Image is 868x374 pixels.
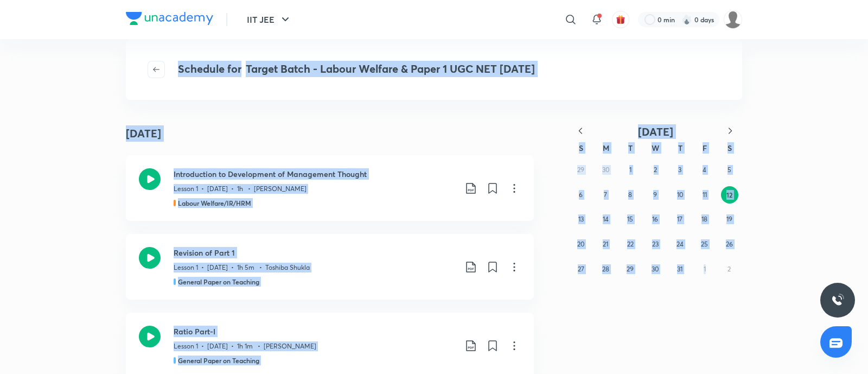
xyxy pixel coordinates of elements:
abbr: July 1, 2025 [629,166,631,174]
button: July 27, 2025 [572,261,590,278]
button: July 31, 2025 [671,261,688,278]
button: July 14, 2025 [597,211,614,228]
abbr: July 29, 2025 [627,265,634,273]
abbr: Saturday [727,143,732,153]
span: [DATE] [638,124,673,139]
button: July 17, 2025 [671,211,688,228]
button: July 18, 2025 [696,211,713,228]
button: July 16, 2025 [647,211,664,228]
button: July 28, 2025 [597,261,614,278]
button: July 6, 2025 [572,186,590,204]
button: July 2, 2025 [647,161,664,179]
abbr: July 28, 2025 [602,265,609,273]
button: avatar [612,11,629,28]
img: ttu [831,294,844,307]
button: IIT JEE [240,9,298,30]
button: July 3, 2025 [671,161,688,179]
abbr: Wednesday [652,143,659,153]
abbr: July 4, 2025 [703,166,706,174]
img: avatar [616,15,626,24]
h4: Schedule for [178,61,535,78]
img: Preeti patil [724,10,742,29]
abbr: July 13, 2025 [578,215,584,223]
abbr: July 31, 2025 [677,265,682,273]
button: July 25, 2025 [696,236,713,253]
p: Lesson 1 • [DATE] • 1h • [PERSON_NAME] [174,184,307,194]
button: July 20, 2025 [572,236,590,253]
abbr: July 7, 2025 [604,191,607,199]
abbr: July 22, 2025 [627,240,634,248]
button: July 29, 2025 [622,261,639,278]
abbr: July 27, 2025 [578,265,584,273]
button: July 26, 2025 [720,236,738,253]
button: July 24, 2025 [671,236,688,253]
span: Target Batch - Labour Welfare & Paper 1 UGC NET [DATE] [246,61,535,76]
abbr: July 10, 2025 [677,191,683,199]
h5: Labour Welfare/IR/HRM [178,198,251,208]
button: July 23, 2025 [647,236,664,253]
h4: [DATE] [126,125,161,142]
button: July 30, 2025 [647,261,664,278]
img: Company Logo [126,12,213,25]
abbr: July 2, 2025 [654,166,657,174]
button: July 15, 2025 [622,211,639,228]
abbr: Thursday [678,143,682,153]
abbr: Friday [703,143,707,153]
abbr: Sunday [579,143,583,153]
a: Revision of Part 1Lesson 1 • [DATE] • 1h 5m • Toshiba ShuklaGeneral Paper on Teaching [126,234,534,300]
button: July 10, 2025 [671,186,688,204]
abbr: Tuesday [628,143,633,153]
abbr: July 26, 2025 [726,240,733,248]
button: July 5, 2025 [720,161,738,179]
h3: Ratio Part-I [174,326,456,337]
abbr: July 9, 2025 [653,191,657,199]
button: July 7, 2025 [597,186,614,204]
h5: General Paper on Teaching [178,356,259,365]
button: [DATE] [592,125,718,138]
abbr: July 8, 2025 [628,191,632,199]
abbr: July 30, 2025 [652,265,659,273]
button: July 1, 2025 [622,161,639,179]
abbr: July 20, 2025 [577,240,584,248]
button: July 19, 2025 [720,211,738,228]
h3: Revision of Part 1 [174,247,456,258]
button: July 21, 2025 [597,236,614,253]
abbr: July 3, 2025 [678,166,681,174]
abbr: July 5, 2025 [727,166,731,174]
abbr: July 15, 2025 [627,215,633,223]
button: July 4, 2025 [696,161,713,179]
p: Lesson 1 • [DATE] • 1h 5m • Toshiba Shukla [174,263,310,272]
button: July 8, 2025 [622,186,639,204]
abbr: July 18, 2025 [701,215,707,223]
abbr: July 17, 2025 [677,215,682,223]
button: July 11, 2025 [696,186,713,204]
h3: Introduction to Development of Management Thought [174,168,456,180]
button: July 9, 2025 [647,186,664,204]
abbr: July 21, 2025 [603,240,608,248]
abbr: July 19, 2025 [726,215,732,223]
abbr: July 16, 2025 [652,215,658,223]
abbr: July 14, 2025 [603,215,609,223]
img: streak [681,14,692,25]
abbr: July 6, 2025 [579,191,583,199]
a: Introduction to Development of Management ThoughtLesson 1 • [DATE] • 1h • [PERSON_NAME]Labour Wel... [126,155,534,221]
p: Lesson 1 • [DATE] • 1h 1m • [PERSON_NAME] [174,341,316,351]
abbr: July 23, 2025 [652,240,659,248]
button: July 12, 2025 [721,186,738,204]
abbr: July 25, 2025 [701,240,708,248]
a: Company Logo [126,12,213,28]
abbr: July 12, 2025 [726,191,732,199]
abbr: July 11, 2025 [703,191,707,199]
abbr: Monday [603,143,609,153]
abbr: July 24, 2025 [676,240,684,248]
h5: General Paper on Teaching [178,277,259,287]
button: July 13, 2025 [572,211,590,228]
button: July 22, 2025 [622,236,639,253]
